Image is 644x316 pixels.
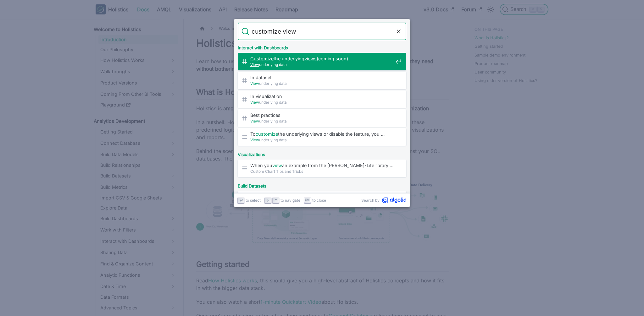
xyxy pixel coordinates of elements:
a: When youviewan example from the [PERSON_NAME]-Lite library …Custom Chart Tips and Tricks [238,160,406,177]
span: to select [246,197,261,203]
svg: Arrow up [274,198,278,203]
span: In dataset​ [250,74,393,80]
a: Customizethe underlyingviews(coming soon)​Viewunderlying data [238,53,406,70]
div: Build Datasets [236,178,408,191]
a: In visualization​Viewunderlying data [238,90,406,108]
span: underlying data [250,62,393,68]
span: underlying data [250,99,393,105]
input: Search docs [249,23,395,40]
span: To the underlying views or disable the feature, you … [250,131,393,137]
mark: Customize [250,56,274,61]
span: underlying data [250,137,393,143]
span: When you an example from the [PERSON_NAME]-Lite library … [250,162,393,168]
mark: View [250,119,259,123]
mark: view [272,163,282,168]
svg: Algolia [382,197,406,203]
div: Interact with Dashboards [236,40,408,53]
span: In visualization​ [250,93,393,99]
svg: Arrow down [265,198,270,203]
span: to navigate [280,197,300,203]
a: Tocustomizethe underlying views or disable the feature, you …Viewunderlying data [238,128,406,146]
a: Best practices​Viewunderlying data [238,109,406,127]
mark: View [250,62,259,67]
mark: View [250,100,259,105]
a: Datasetviewsallow admins/analysts tocustomizehow datasets are …Dataset's CustomViews [238,191,406,209]
span: Best practices​ [250,112,393,118]
svg: Enter key [239,198,243,203]
a: In dataset​Viewunderlying data [238,72,406,89]
mark: customize [256,131,278,137]
mark: View [250,81,259,86]
span: underlying data [250,118,393,124]
a: Search byAlgolia [361,197,406,203]
span: underlying data [250,80,393,86]
span: Search by [361,197,380,203]
span: the underlying (coming soon)​ [250,56,393,62]
svg: Escape key [305,198,310,203]
mark: views [304,56,317,61]
span: Custom Chart Tips and Tricks [250,168,393,174]
mark: View [250,138,259,142]
div: Visualizations [236,147,408,160]
span: to close [312,197,326,203]
button: Clear the query [395,28,402,35]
